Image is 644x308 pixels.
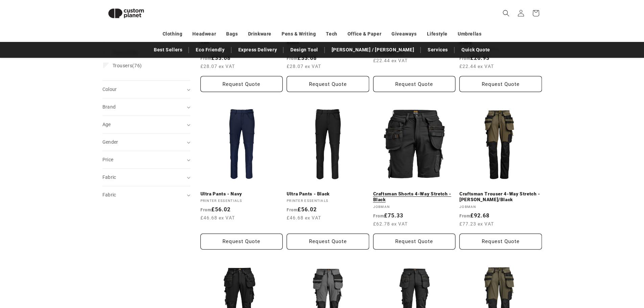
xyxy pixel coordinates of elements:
[150,44,186,56] a: Best Sellers
[192,28,216,40] a: Headwear
[102,186,190,204] summary: Fabric (0 selected)
[459,191,542,203] a: Craftsman Trouser 4-Way Stretch - [PERSON_NAME]/Black
[531,235,644,308] iframe: Chat Widget
[102,192,116,197] span: Fabric
[102,169,190,186] summary: Fabric (0 selected)
[102,122,111,127] span: Age
[113,63,142,69] span: (76)
[287,234,369,250] button: Request Quote
[102,81,190,98] summary: Colour (0 selected)
[373,191,456,203] a: Craftsman Shorts 4-Way Stretch - Black
[282,28,316,40] a: Pens & Writing
[328,44,418,56] a: [PERSON_NAME] / [PERSON_NAME]
[200,191,283,197] a: Ultra Pants - Navy
[459,76,542,92] : Request Quote
[458,28,481,40] a: Umbrellas
[102,98,190,116] summary: Brand (0 selected)
[373,76,456,92] : Request Quote
[102,174,116,180] span: Fabric
[102,104,116,110] span: Brand
[102,134,190,151] summary: Gender (0 selected)
[102,87,117,92] span: Colour
[102,151,190,168] summary: Price
[248,28,271,40] a: Drinkware
[499,6,514,21] summary: Search
[163,28,183,40] a: Clothing
[427,28,448,40] a: Lifestyle
[200,234,283,250] button: Request Quote
[287,76,369,92] : Request Quote
[458,44,494,56] a: Quick Quote
[459,234,542,250] button: Request Quote
[200,76,283,92] : Request Quote
[102,116,190,133] summary: Age (0 selected)
[287,44,321,56] a: Design Tool
[326,28,337,40] a: Tech
[348,28,381,40] a: Office & Paper
[391,28,416,40] a: Giveaways
[235,44,281,56] a: Express Delivery
[226,28,238,40] a: Bags
[113,63,133,68] span: Trousers
[192,44,228,56] a: Eco Friendly
[424,44,451,56] a: Services
[373,234,456,250] : Request Quote
[287,191,369,197] a: Ultra Pants - Black
[102,3,150,24] img: Custom Planet
[102,157,114,162] span: Price
[102,139,118,145] span: Gender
